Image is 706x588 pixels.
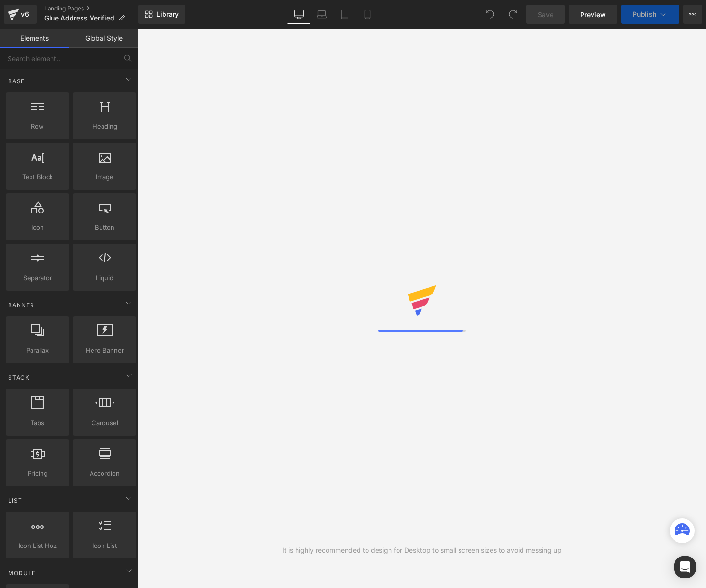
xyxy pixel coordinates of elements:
span: Accordion [76,468,133,478]
span: Icon List Hoz [9,541,66,551]
a: Preview [569,5,617,24]
span: List [7,496,23,505]
span: Icon [9,223,66,233]
span: Library [156,10,179,19]
button: Redo [503,5,522,24]
span: Hero Banner [76,345,133,355]
a: New Library [138,5,185,24]
a: Mobile [356,5,379,24]
a: v6 [4,5,37,24]
span: Module [7,568,37,578]
span: Liquid [76,273,133,283]
span: Image [76,172,133,182]
span: Separator [9,273,66,283]
span: Row [9,122,66,132]
button: Publish [621,5,679,24]
span: Icon List [76,541,133,551]
a: Global Style [69,29,138,48]
a: Landing Pages [44,5,138,12]
a: Laptop [310,5,333,24]
span: Tabs [9,418,66,428]
a: Desktop [287,5,310,24]
span: Pricing [9,468,66,478]
span: Parallax [9,345,66,355]
span: Preview [580,10,606,20]
span: Text Block [9,172,66,182]
button: More [683,5,702,24]
div: Open Intercom Messenger [674,556,696,578]
div: It is highly recommended to design for Desktop to small screen sizes to avoid messing up [282,545,562,556]
span: Carousel [76,418,133,428]
span: Button [76,223,133,233]
span: Banner [7,301,35,310]
a: Tablet [333,5,356,24]
span: Glue Address Verified [44,14,114,22]
span: Stack [7,373,31,382]
span: Publish [633,10,656,18]
div: v6 [19,8,31,20]
button: Undo [481,5,500,24]
span: Heading [76,122,133,132]
span: Save [538,10,553,20]
span: Base [7,77,26,86]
